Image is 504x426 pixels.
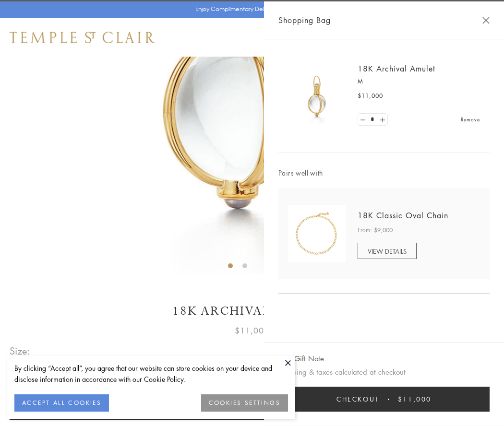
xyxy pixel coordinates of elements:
[461,114,480,125] a: Remove
[278,353,324,365] button: Add Gift Note
[398,394,432,404] span: $11,000
[358,114,368,126] a: Set quantity to 0
[10,343,31,359] span: Size:
[14,394,109,412] button: ACCEPT ALL COOKIES
[288,205,346,262] img: N88865-OV18
[368,247,407,256] span: VIEW DETAILS
[377,114,387,126] a: Set quantity to 2
[278,14,331,26] span: Shopping Bag
[10,303,494,319] h1: 18K Archival Amulet
[201,394,288,412] button: COOKIES SETTINGS
[10,32,155,43] img: Temple St. Clair
[336,394,379,404] span: Checkout
[358,91,383,101] span: $11,000
[482,17,490,24] button: Close Shopping Bag
[358,77,480,86] p: M
[358,225,393,235] span: From: $9,000
[195,4,304,14] p: Enjoy Complimentary Delivery & Returns
[278,167,490,178] span: Pairs well with
[288,67,346,125] img: 18K Archival Amulet
[278,387,490,412] button: Checkout $11,000
[278,366,490,378] p: Shipping & taxes calculated at checkout
[14,363,288,385] div: By clicking “Accept all”, you agree that our website can store cookies on your device and disclos...
[358,63,435,74] a: 18K Archival Amulet
[235,324,269,337] span: $11,000
[358,210,448,221] a: 18K Classic Oval Chain
[358,243,417,259] a: VIEW DETAILS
